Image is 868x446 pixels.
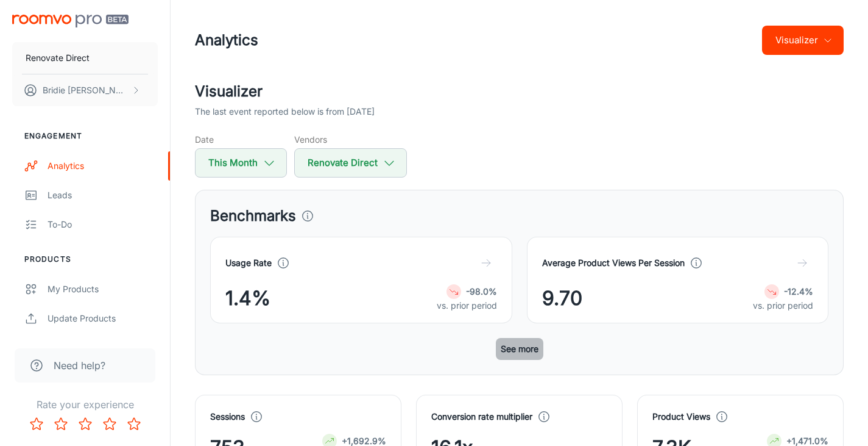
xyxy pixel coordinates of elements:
[762,26,844,55] button: Visualizer
[542,256,685,270] h4: Average Product Views Per Session
[195,148,287,178] button: This Month
[195,29,258,51] h1: Analytics
[12,42,158,74] button: Renovate Direct
[12,74,158,106] button: Bridie [PERSON_NAME]
[12,15,129,27] img: Roomvo PRO Beta
[652,410,710,423] h4: Product Views
[294,133,407,146] h5: Vendors
[43,84,129,97] p: Bridie [PERSON_NAME]
[210,410,245,423] h4: Sessions
[753,299,813,312] p: vs. prior period
[342,436,386,446] strong: +1,692.9%
[195,133,287,146] h5: Date
[48,159,158,173] div: Analytics
[195,81,844,103] h2: Visualizer
[26,51,90,65] p: Renovate Direct
[24,412,49,436] button: Rate 1 star
[542,284,582,313] span: 9.70
[97,412,122,436] button: Rate 4 star
[225,284,270,313] span: 1.4%
[48,189,158,202] div: Leads
[48,218,158,231] div: To-do
[122,412,146,436] button: Rate 5 star
[54,358,105,373] span: Need help?
[49,412,73,436] button: Rate 2 star
[466,286,497,297] strong: -98.0%
[73,412,97,436] button: Rate 3 star
[195,105,375,118] p: The last event reported below is from [DATE]
[294,148,407,178] button: Renovate Direct
[786,436,828,446] strong: +1,471.0%
[10,397,160,412] p: Rate your experience
[225,256,272,270] h4: Usage Rate
[48,312,158,325] div: Update Products
[496,338,543,360] button: See more
[437,299,497,312] p: vs. prior period
[210,205,296,227] h3: Benchmarks
[431,410,532,423] h4: Conversion rate multiplier
[784,286,813,297] strong: -12.4%
[48,282,158,296] div: My Products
